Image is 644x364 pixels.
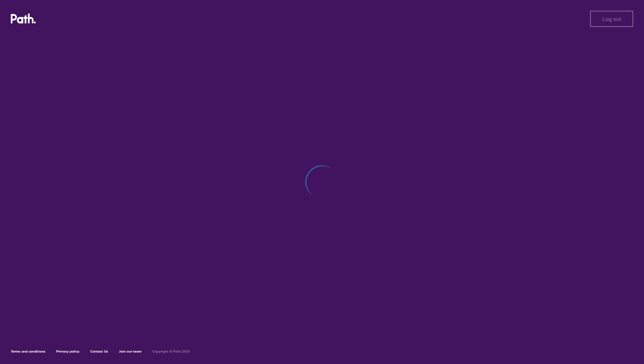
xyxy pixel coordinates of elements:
a: Join our team [119,349,141,354]
a: Privacy policy [56,349,79,354]
h6: Copyright © Path 2018 [152,350,190,354]
a: Contact Us [90,349,108,354]
a: Terms and conditions [11,349,45,354]
button: Log out [590,11,633,27]
span: Log out [603,16,621,22]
